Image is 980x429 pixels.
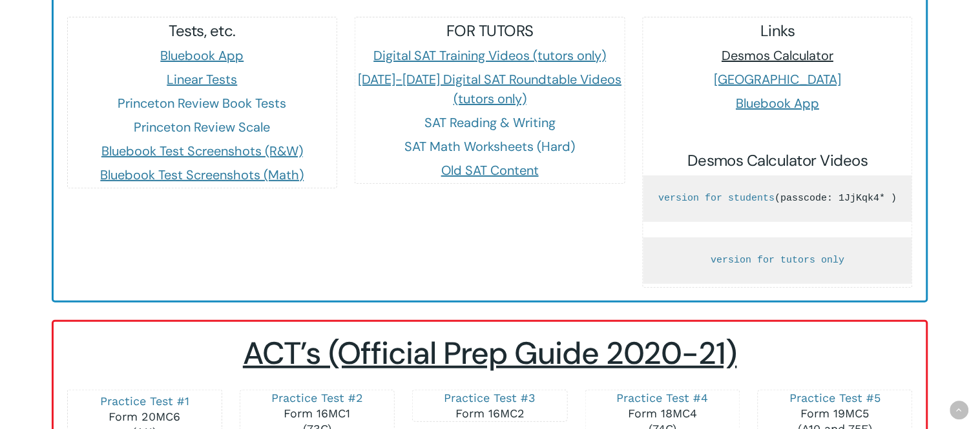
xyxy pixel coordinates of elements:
[790,391,881,404] a: Practice Test #5
[405,138,576,155] a: SAT Math Worksheets (Hard)
[714,71,842,88] a: [GEOGRAPHIC_DATA]
[643,175,913,222] pre: (passcode: 1JjKqk4* )
[118,95,286,112] a: Princeton Review Book Tests
[424,114,556,131] a: SAT Reading & Writing
[271,391,363,404] a: Practice Test #2
[711,255,845,266] a: version for tutors only
[359,71,622,107] a: [DATE]-[DATE] Digital SAT Roundtable Videos (tutors only)
[643,21,913,41] h5: Links
[444,391,536,404] a: Practice Test #3
[167,71,237,88] a: Linear Tests
[426,390,554,421] p: Form 16MC2
[101,143,303,159] a: Bluebook Test Screenshots (R&W)
[441,162,539,179] a: Old SAT Content
[643,150,913,171] h5: Desmos Calculator Videos
[100,166,304,183] a: Bluebook Test Screenshots (Math)
[659,193,775,204] a: version for students
[617,391,709,404] a: Practice Test #4
[134,119,270,135] a: Princeton Review Scale
[374,47,607,64] a: Digital SAT Training Videos (tutors only)
[160,47,244,64] a: Bluebook App
[736,95,820,112] a: Bluebook App
[100,394,189,408] a: Practice Test #1
[68,21,337,41] h5: Tests, etc.
[722,47,834,64] a: Desmos Calculator
[243,333,737,374] span: ACT’s (Official Prep Guide 2020-21)
[355,21,625,41] h5: FOR TUTORS
[950,401,969,420] a: Back to top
